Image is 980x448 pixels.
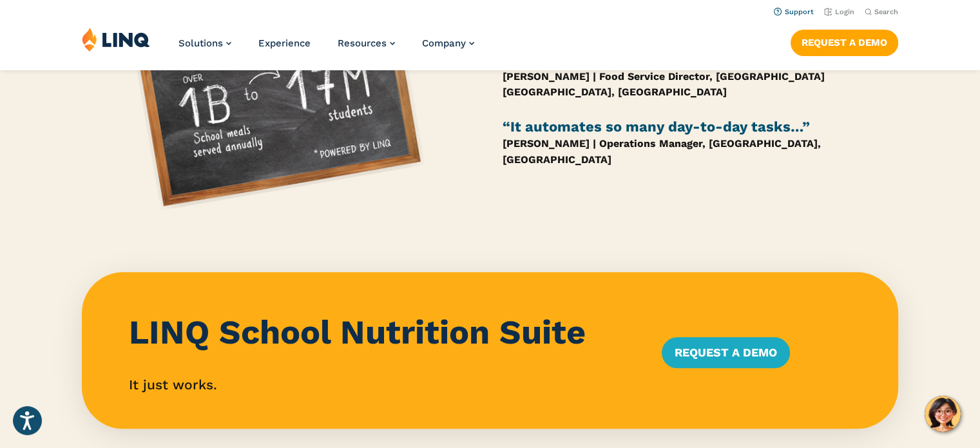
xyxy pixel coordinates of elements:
span: Solutions [178,37,223,49]
p: It just works. [129,375,636,394]
button: Hello, have a question? Let’s chat. [925,396,961,432]
a: Company [422,37,474,49]
a: Login [824,8,854,16]
a: Experience [258,37,311,49]
h4: “It automates so many day-to-day tasks…” [503,118,899,136]
img: LINQ | K‑12 Software [82,27,150,52]
strong: [PERSON_NAME] | Operations Manager, [GEOGRAPHIC_DATA], [GEOGRAPHIC_DATA] [503,137,821,165]
strong: [PERSON_NAME] | Food Service Director, [GEOGRAPHIC_DATA] [GEOGRAPHIC_DATA], [GEOGRAPHIC_DATA] [503,70,825,98]
img: Over 1B school meals served annually to over 17M students (*powered by LINQ) [96,1,463,220]
a: Request a Demo [791,30,898,55]
span: Resources [338,37,387,49]
span: Company [422,37,466,49]
nav: Button Navigation [791,27,898,55]
span: Search [874,8,898,16]
nav: Primary Navigation [178,27,474,70]
a: Support [774,8,814,16]
a: Resources [338,37,395,49]
h3: LINQ School Nutrition Suite [129,313,636,352]
button: Open Search Bar [865,7,898,17]
a: Request a Demo [662,337,790,368]
a: Solutions [178,37,231,49]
